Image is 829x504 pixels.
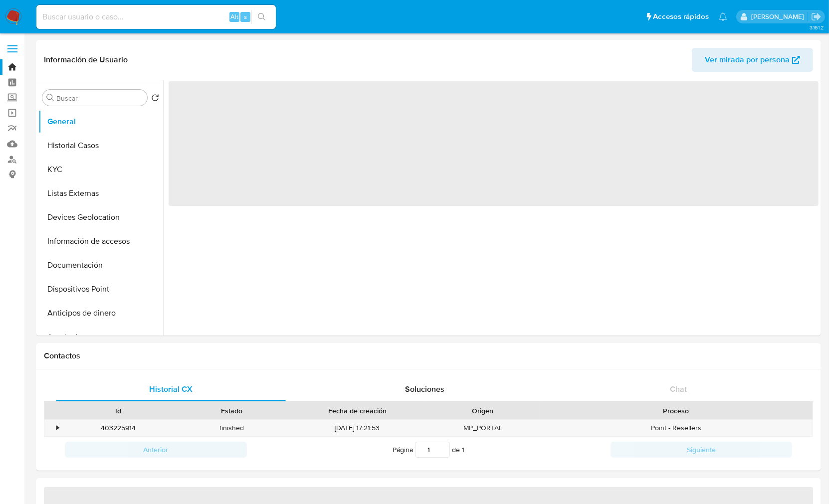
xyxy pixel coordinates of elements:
div: 403225914 [62,420,175,436]
button: General [38,110,163,134]
button: Información de accesos [38,229,163,253]
div: • [56,423,59,433]
button: KYC [38,158,163,181]
div: Proceso [547,406,806,416]
button: search-icon [251,10,272,24]
button: Volver al orden por defecto [151,94,159,105]
input: Buscar usuario o caso... [36,10,276,23]
button: Buscar [46,94,54,102]
input: Buscar [56,94,143,103]
span: Chat [670,383,687,395]
h1: Información de Usuario [44,55,128,65]
span: 1 [462,445,464,455]
div: Id [69,406,168,416]
h1: Contactos [44,351,813,361]
div: Fecha de creación [295,406,419,416]
span: Alt [230,12,238,21]
span: s [244,12,247,21]
button: Historial Casos [38,134,163,158]
button: Aprobadores [38,325,163,349]
button: Listas Externas [38,181,163,205]
span: Historial CX [149,383,193,395]
div: Estado [182,406,281,416]
span: Soluciones [405,383,444,395]
button: Devices Geolocation [38,205,163,229]
span: Página de [393,442,464,458]
div: finished [175,420,288,436]
button: Anticipos de dinero [38,301,163,325]
button: Dispositivos Point [38,277,163,301]
button: Siguiente [611,442,793,458]
div: [DATE] 17:21:53 [288,420,426,436]
div: Point - Resellers [540,420,813,436]
div: MP_PORTAL [426,420,540,436]
span: Accesos rápidos [653,11,709,22]
button: Documentación [38,253,163,277]
button: Anterior [65,442,247,458]
div: Origen [433,406,533,416]
a: Salir [811,11,822,22]
span: ‌ [169,81,819,206]
p: yael.arizperojo@mercadolibre.com.mx [751,12,808,21]
a: Notificaciones [719,12,727,21]
button: Ver mirada por persona [692,48,813,72]
span: Ver mirada por persona [705,48,790,72]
